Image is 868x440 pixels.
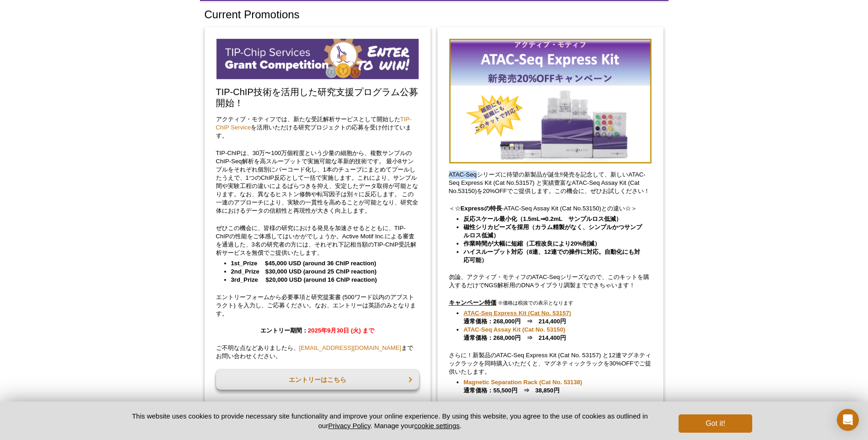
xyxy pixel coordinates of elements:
[216,293,419,318] p: エントリーフォームから必要事項と研究提案書 (500ワード以内のアブストラクト) を入力し、ご応募ください。なお、エントリーは英語のみとなります。
[231,276,377,283] strong: 3rd_Prize $20,000 USD (around 16 ChIP reaction)
[414,422,459,429] button: cookie settings
[308,327,374,334] span: 2025年9月30日 (火) まで
[231,268,377,275] strong: 2nd_Prize $30,000 USD (around 25 ChIP reaction)
[464,326,566,341] strong: 通常価格：268,000円 ⇒ 214,400円
[464,326,565,334] a: ATAC-Seq Assay Kit (Cat No. 53150)
[216,38,419,80] img: TIP-ChIP Service Grant Competition
[260,327,374,334] strong: エントリー期間：
[216,344,419,360] p: ご不明な点などありましたら、 までお問い合わせください。
[299,344,402,351] a: [EMAIL_ADDRESS][DOMAIN_NAME]
[231,260,377,267] strong: 1st_Prize $45,000 USD (around 36 ChIP reaction)
[464,224,642,239] strong: 磁性シリカビーズを採用（カラム精製がなく、シンプルかつサンプルロス低減）
[205,9,664,22] h1: Current Promotions
[837,409,859,431] div: Open Intercom Messenger
[328,422,370,429] a: Privacy Policy
[464,310,571,325] strong: 通常価格：268,000円 ⇒ 214,400円
[449,351,652,376] p: さらに！新製品のATAC-Seq Express Kit (Cat No. 53157) と12連マグネティックラックを同時購入いただくと、マグネティックラックを30%OFFでご提供いたします。
[464,379,582,394] strong: 通常価格：55,500円 ⇒ 38,850円
[449,299,496,306] u: キャンペーン特価
[216,149,419,215] p: TIP-ChIPは、30万〜100万個程度という少量の細胞から、複数サンプルのChIP-Seq解析を高スループットで実施可能な革新的技術です。 最小8サンプルをそれぞれ個別にバーコード化し、1本...
[498,300,573,306] span: ※価格は税抜での表示となります
[216,86,419,108] h2: TIP-ChIP技術を活用した研究支援プログラム公募開始！
[461,205,502,212] strong: Expressの特長
[449,171,652,195] p: ATAC-Seqシリーズに待望の新製品が誕生‼発売を記念して、新しいATAC-Seq Express Kit (Cat No.53157) と実績豊富なATAC-Seq Assay Kit (C...
[464,378,582,386] a: Magnetic Separation Rack (Cat No. 53138)
[464,248,640,263] strong: ハイスループット対応（8連、12連での操作に対応。自動化にも対応可能）
[464,215,622,222] strong: 反応スケール最小化（1.5mL⇒0.2mL サンプルロス低減）
[679,414,752,433] button: Got it!
[216,370,419,390] a: エントリーはこちら
[216,224,419,257] p: ぜひこの機会に、皆様の研究における発見を加速させるとともに、TIP-ChIPの性能をご体感してはいかがでしょうか。Active Motif Inc.による審査を通過した、3名の研究者の方には、そ...
[116,411,664,430] p: This website uses cookies to provide necessary site functionality and improve your online experie...
[216,115,419,140] p: アクティブ・モティフでは、新たな受託解析サービスとして開始した を活用いただける研究プロジェクトの応募を受け付けています。
[449,273,652,290] p: 勿論、アクティブ・モティフのATAC-Seqシリーズなので、このキットを購入するだけでNGS解析用のDNAライブラリ調製までできちゃいます！
[464,240,600,247] strong: 作業時間が大幅に短縮（工程改良により20%削減）
[464,309,571,317] a: ATAC-Seq Express Kit (Cat No. 53157)
[449,38,652,164] img: Save on ATAC-Seq Kits
[449,204,652,213] p: ＜☆ -ATAC-Seq Assay Kit (Cat No.53150)との違い☆＞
